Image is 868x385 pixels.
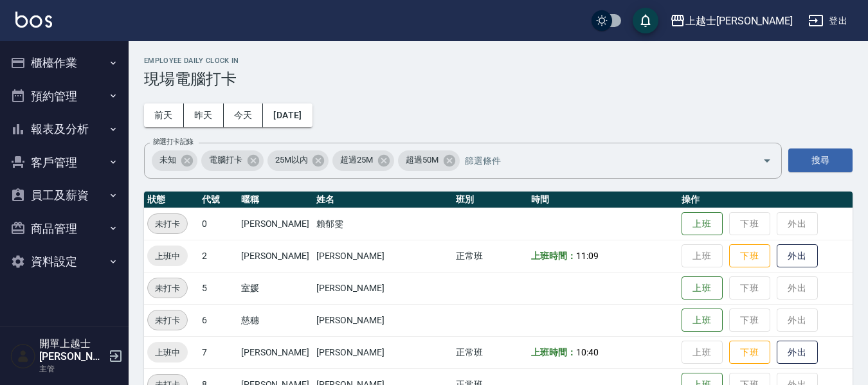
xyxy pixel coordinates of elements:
[682,212,723,236] button: 上班
[665,8,798,34] button: 上越士[PERSON_NAME]
[238,304,313,336] td: 慈穗
[777,341,818,364] button: 外出
[144,57,853,65] h2: Employee Daily Clock In
[199,272,238,304] td: 5
[5,245,123,278] button: 資料設定
[267,150,329,171] div: 25M以內
[5,179,123,212] button: 員工及薪資
[453,240,528,272] td: 正常班
[238,336,313,368] td: [PERSON_NAME]
[224,103,264,127] button: 今天
[199,304,238,336] td: 6
[633,8,658,33] button: save
[201,154,250,166] span: 電腦打卡
[199,336,238,368] td: 7
[682,276,723,300] button: 上班
[148,314,187,327] span: 未打卡
[313,240,453,272] td: [PERSON_NAME]
[531,347,576,357] b: 上班時間：
[238,192,313,208] th: 暱稱
[147,249,188,263] span: 上班中
[238,240,313,272] td: [PERSON_NAME]
[184,103,224,127] button: 昨天
[332,150,394,171] div: 超過25M
[238,208,313,240] td: [PERSON_NAME]
[201,150,264,171] div: 電腦打卡
[576,347,599,357] span: 10:40
[152,154,184,166] span: 未知
[682,309,723,332] button: 上班
[788,148,853,172] button: 搜尋
[15,12,52,28] img: Logo
[313,304,453,336] td: [PERSON_NAME]
[332,154,381,166] span: 超過25M
[576,251,599,261] span: 11:09
[462,149,740,172] input: 篩選條件
[453,192,528,208] th: 班別
[5,80,123,113] button: 預約管理
[313,336,453,368] td: [PERSON_NAME]
[729,341,770,364] button: 下班
[199,192,238,208] th: 代號
[10,343,36,369] img: Person
[729,244,770,268] button: 下班
[144,192,199,208] th: 狀態
[153,137,194,147] label: 篩選打卡記錄
[39,337,105,363] h5: 開單上越士[PERSON_NAME]
[148,282,187,295] span: 未打卡
[313,272,453,304] td: [PERSON_NAME]
[144,70,853,88] h3: 現場電腦打卡
[313,208,453,240] td: 賴郁雯
[238,272,313,304] td: 室媛
[757,150,777,171] button: Open
[267,154,316,166] span: 25M以內
[148,217,187,231] span: 未打卡
[398,150,460,171] div: 超過50M
[144,103,184,127] button: 前天
[528,192,678,208] th: 時間
[531,251,576,261] b: 上班時間：
[313,192,453,208] th: 姓名
[152,150,197,171] div: 未知
[199,240,238,272] td: 2
[685,13,793,29] div: 上越士[PERSON_NAME]
[803,9,853,33] button: 登出
[147,346,188,359] span: 上班中
[199,208,238,240] td: 0
[678,192,853,208] th: 操作
[39,363,105,375] p: 主管
[263,103,312,127] button: [DATE]
[5,112,123,146] button: 報表及分析
[5,46,123,80] button: 櫃檯作業
[5,146,123,179] button: 客戶管理
[777,244,818,268] button: 外出
[453,336,528,368] td: 正常班
[398,154,446,166] span: 超過50M
[5,212,123,246] button: 商品管理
